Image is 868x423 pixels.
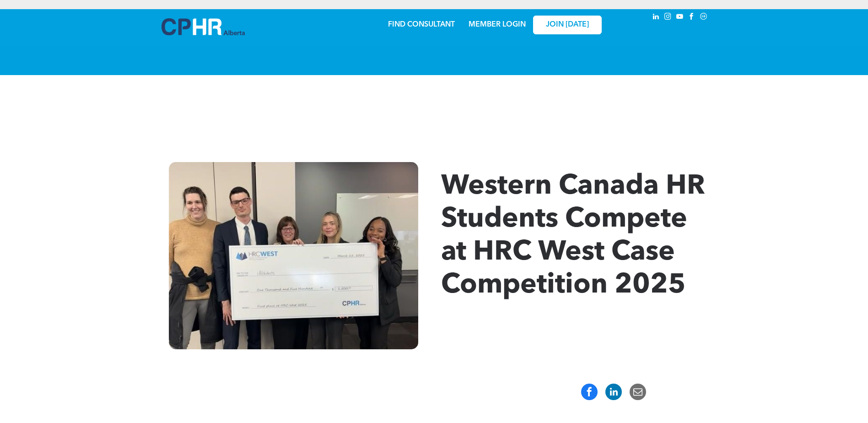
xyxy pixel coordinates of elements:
[699,11,709,24] a: Social network
[388,21,455,28] a: FIND CONSULTANT
[663,11,673,24] a: instagram
[546,21,589,29] span: JOIN [DATE]
[162,18,245,35] img: A blue and white logo for cp alberta
[441,173,705,299] span: Western Canada HR Students Compete at HRC West Case Competition 2025
[651,11,661,24] a: linkedin
[687,11,697,24] a: facebook
[533,16,602,34] a: JOIN [DATE]
[675,11,685,24] a: youtube
[469,21,526,28] a: MEMBER LOGIN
